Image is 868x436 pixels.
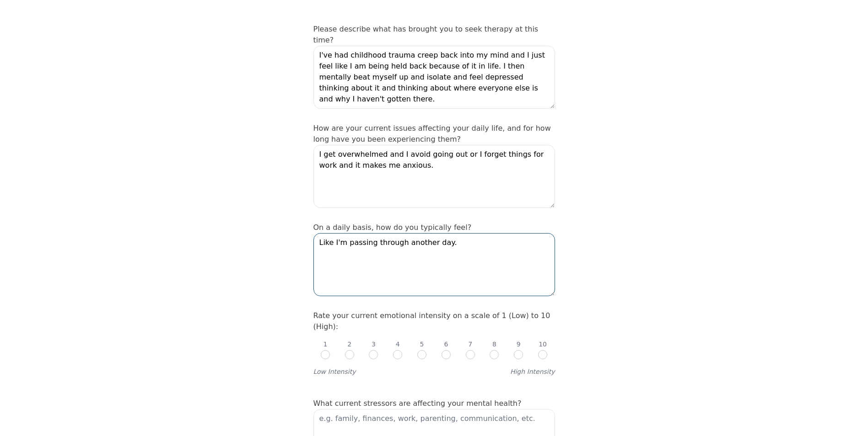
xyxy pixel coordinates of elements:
textarea: I get overwhelmed and I avoid going out or I forget things for work and it makes me anxious. [313,145,555,208]
p: 8 [492,340,496,349]
p: 2 [347,340,351,349]
label: What current stressors are affecting your mental health? [313,399,522,408]
textarea: Like I'm passing through another day. [313,233,555,296]
p: 10 [539,340,547,349]
label: Rate your current emotional intensity on a scale of 1 (Low) to 10 (High): [313,311,550,331]
p: 7 [468,340,472,349]
p: 3 [372,340,376,349]
p: 9 [517,340,521,349]
p: 1 [323,340,327,349]
label: On a daily basis, how do you typically feel? [313,223,472,232]
textarea: I've had childhood trauma creep back into my mind and I just feel like I am being held back becau... [313,46,555,109]
label: High Intensity [510,367,555,376]
p: 5 [420,340,424,349]
label: How are your current issues affecting your daily life, and for how long have you been experiencin... [313,124,551,144]
label: Please describe what has brought you to seek therapy at this time? [313,25,539,44]
p: 6 [444,340,448,349]
p: 4 [396,340,400,349]
label: Low Intensity [313,367,356,376]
